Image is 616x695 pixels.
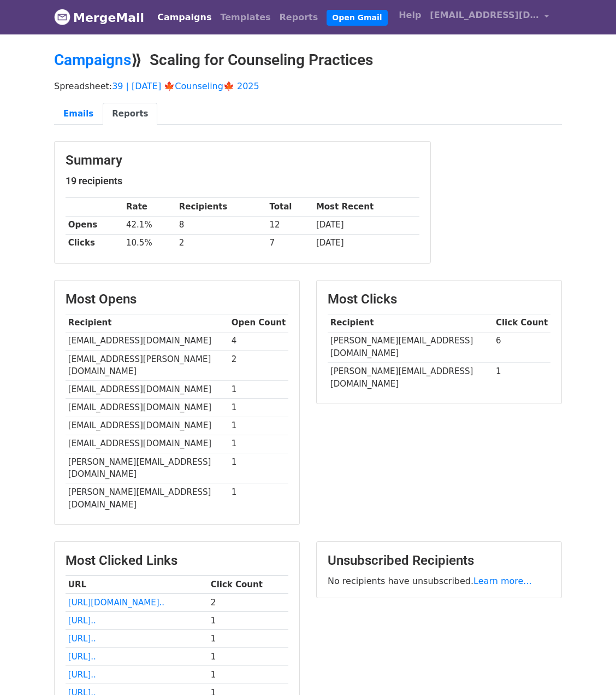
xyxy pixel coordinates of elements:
td: 1 [493,363,550,393]
td: 1 [229,381,288,399]
th: Total [267,198,313,216]
a: Reports [103,103,157,125]
td: 2 [208,593,288,611]
td: [EMAIL_ADDRESS][DOMAIN_NAME] [66,332,229,350]
td: 12 [267,216,313,234]
td: 1 [229,453,288,483]
td: [PERSON_NAME][EMAIL_ADDRESS][DOMAIN_NAME] [328,332,493,363]
a: [URL].. [68,670,96,680]
a: Campaigns [54,51,131,69]
td: 7 [267,234,313,252]
td: 42.1% [123,216,176,234]
td: 2 [229,350,288,381]
td: 1 [229,435,288,453]
td: [PERSON_NAME][EMAIL_ADDRESS][DOMAIN_NAME] [328,363,493,393]
th: Rate [123,198,176,216]
th: Recipient [66,314,229,332]
td: [EMAIL_ADDRESS][DOMAIN_NAME] [66,435,229,453]
td: 4 [229,332,288,350]
td: 1 [208,629,288,647]
iframe: Chat Widget [561,643,616,695]
a: [URL].. [68,634,96,644]
td: [PERSON_NAME][EMAIL_ADDRESS][DOMAIN_NAME] [66,483,229,513]
img: MergeMail logo [54,9,70,25]
a: Learn more... [473,576,532,586]
td: 1 [229,417,288,435]
h3: Unsubscribed Recipients [328,553,550,569]
a: Open Gmail [327,10,387,26]
h3: Most Clicks [328,291,550,307]
a: MergeMail [54,6,144,29]
a: Emails [54,103,103,125]
a: Templates [216,7,275,28]
span: [EMAIL_ADDRESS][DOMAIN_NAME] [430,9,539,22]
a: [URL].. [68,616,96,626]
h3: Most Opens [66,291,288,307]
td: [EMAIL_ADDRESS][DOMAIN_NAME] [66,381,229,399]
th: URL [66,575,208,593]
p: No recipients have unsubscribed. [328,575,550,587]
th: Open Count [229,314,288,332]
td: [PERSON_NAME][EMAIL_ADDRESS][DOMAIN_NAME] [66,453,229,483]
td: [EMAIL_ADDRESS][DOMAIN_NAME] [66,417,229,435]
th: Recipient [328,314,493,332]
td: 1 [229,483,288,513]
a: Campaigns [153,7,216,28]
th: Clicks [66,234,123,252]
td: [EMAIL_ADDRESS][DOMAIN_NAME] [66,399,229,417]
a: [EMAIL_ADDRESS][DOMAIN_NAME] [425,4,553,30]
th: Recipients [176,198,267,216]
th: Click Count [208,575,288,593]
a: Help [394,4,425,26]
h3: Most Clicked Links [66,553,288,569]
h2: ⟫ Scaling for Counseling Practices [54,51,562,69]
h3: Summary [66,153,419,168]
a: [URL].. [68,652,96,662]
td: 2 [176,234,267,252]
td: 1 [208,666,288,684]
td: 1 [229,399,288,417]
td: [DATE] [313,216,419,234]
td: 10.5% [123,234,176,252]
td: 1 [208,648,288,666]
td: [EMAIL_ADDRESS][PERSON_NAME][DOMAIN_NAME] [66,350,229,381]
a: [URL][DOMAIN_NAME].. [68,598,164,608]
th: Opens [66,216,123,234]
td: 1 [208,611,288,629]
th: Most Recent [313,198,419,216]
h5: 19 recipients [66,175,419,187]
a: Reports [275,7,323,28]
p: Spreadsheet: [54,80,562,92]
td: [DATE] [313,234,419,252]
th: Click Count [493,314,550,332]
a: 39 | [DATE] 🍁Counseling🍁 2025 [112,81,259,91]
td: 8 [176,216,267,234]
td: 6 [493,332,550,363]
